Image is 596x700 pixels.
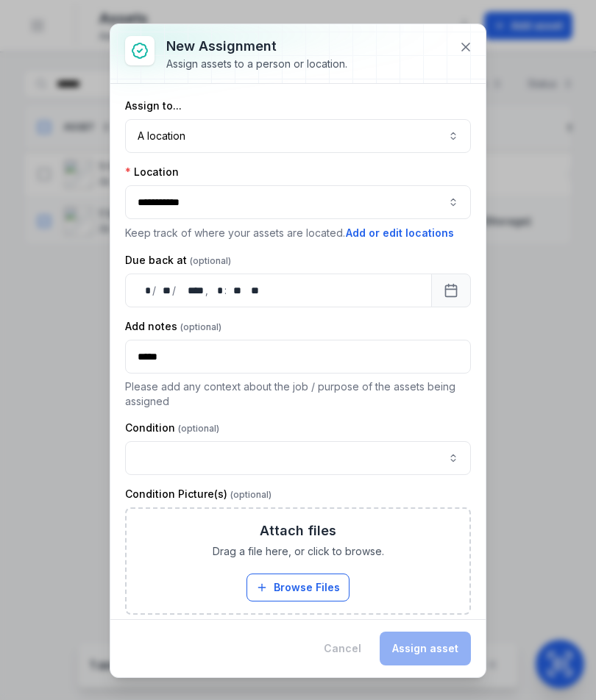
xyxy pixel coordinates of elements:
[166,57,347,71] div: Assign assets to a person or location.
[125,421,219,435] label: Condition
[157,283,172,298] div: month,
[125,253,231,268] label: Due back at
[431,274,471,307] button: Calendar
[125,119,471,153] button: A location
[228,283,243,298] div: minute,
[125,225,471,241] p: Keep track of where your assets are located.
[213,544,384,559] span: Drag a file here, or click to browse.
[152,283,157,298] div: /
[260,521,336,541] h3: Attach files
[224,283,228,298] div: :
[138,283,152,298] div: day,
[125,319,221,334] label: Add notes
[125,487,272,501] label: Condition Picture(s)
[246,574,350,601] button: Browse Files
[172,283,177,298] div: /
[244,283,261,298] div: am/pm,
[125,99,182,113] label: Assign to...
[125,165,179,179] label: Location
[205,283,210,298] div: ,
[125,379,471,409] p: Please add any context about the job / purpose of the assets being assigned
[177,283,205,298] div: year,
[166,36,347,57] h3: New assignment
[345,225,455,241] button: Add or edit locations
[210,283,224,298] div: hour,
